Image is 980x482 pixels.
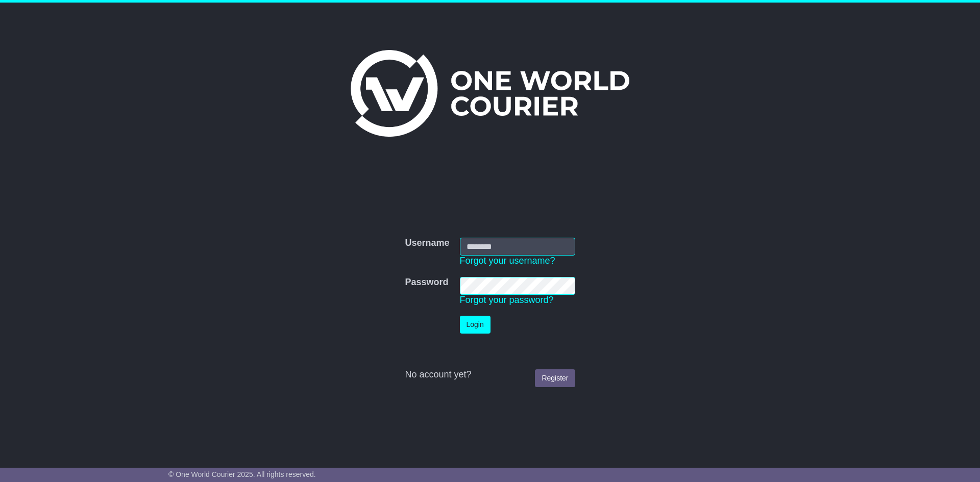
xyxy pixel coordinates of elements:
button: Login [460,316,491,334]
a: Forgot your password? [460,295,554,305]
a: Forgot your username? [460,256,555,266]
label: Username [405,238,449,249]
img: One World [351,50,629,137]
div: No account yet? [405,369,575,380]
span: © One World Courier 2025. All rights reserved. [168,470,316,478]
label: Password [405,277,448,288]
a: Register [535,369,575,387]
